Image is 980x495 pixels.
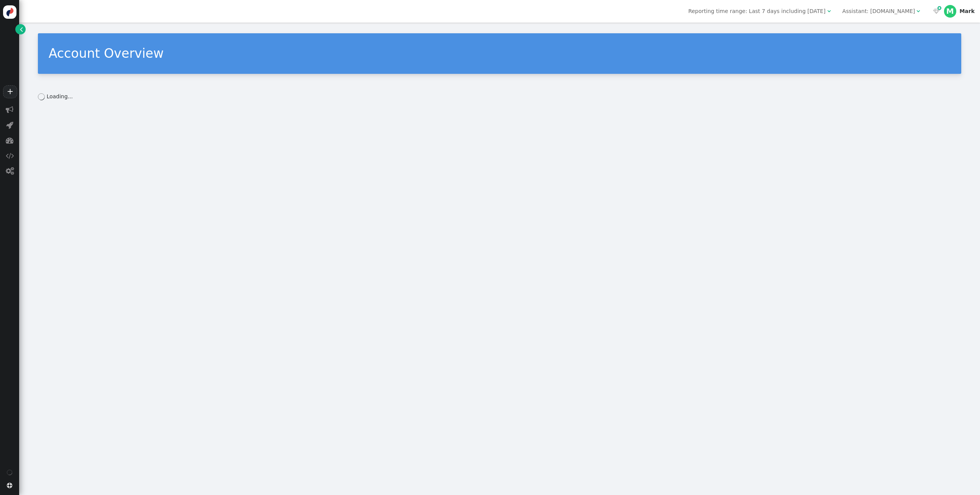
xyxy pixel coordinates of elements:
span:  [6,167,14,175]
a:   [932,7,941,15]
span:  [20,25,23,33]
span:  [6,121,13,129]
span:  [6,152,14,160]
span:  [7,483,12,488]
div: Mark [959,8,975,15]
div: Account Overview [49,44,951,63]
span:  [6,106,13,114]
a: + [3,85,17,98]
span:  [933,8,939,14]
span:  [916,8,920,14]
img: logo-icon.svg [3,5,16,19]
div: Assistant: [DOMAIN_NAME] [842,7,915,15]
span: Loading... [47,93,73,99]
a:  [15,24,26,34]
span:  [827,8,831,14]
span: Reporting time range: Last 7 days including [DATE] [688,8,825,14]
span:  [6,137,13,144]
div: M [944,5,956,17]
span:  [938,5,941,11]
